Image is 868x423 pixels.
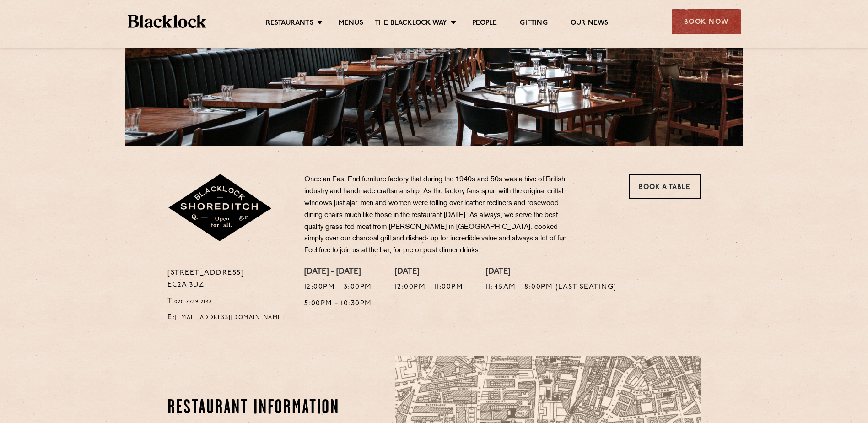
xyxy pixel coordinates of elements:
[175,315,284,320] a: [EMAIL_ADDRESS][DOMAIN_NAME]
[266,19,313,29] a: Restaurants
[304,282,372,293] p: 12:00pm - 3:00pm
[472,19,497,29] a: People
[520,19,547,29] a: Gifting
[174,299,213,304] a: 020 7739 2148
[486,267,617,277] h4: [DATE]
[167,267,291,291] p: [STREET_ADDRESS] EC2A 3DZ
[395,282,464,293] p: 12:00pm - 11:00pm
[167,397,343,420] h2: Restaurant Information
[629,174,701,199] a: Book a Table
[304,267,372,277] h4: [DATE] - [DATE]
[304,298,372,310] p: 5:00pm - 10:30pm
[486,282,617,293] p: 11:45am - 8:00pm (Last seating)
[571,19,609,29] a: Our News
[672,9,741,34] div: Book Now
[339,19,363,29] a: Menus
[304,174,574,257] p: Once an East End furniture factory that during the 1940s and 50s was a hive of British industry a...
[128,15,207,28] img: BL_Textured_Logo-footer-cropped.svg
[395,267,464,277] h4: [DATE]
[167,312,291,324] p: E:
[167,174,273,243] img: Shoreditch-stamp-v2-default.svg
[167,296,291,308] p: T:
[375,19,447,29] a: The Blacklock Way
